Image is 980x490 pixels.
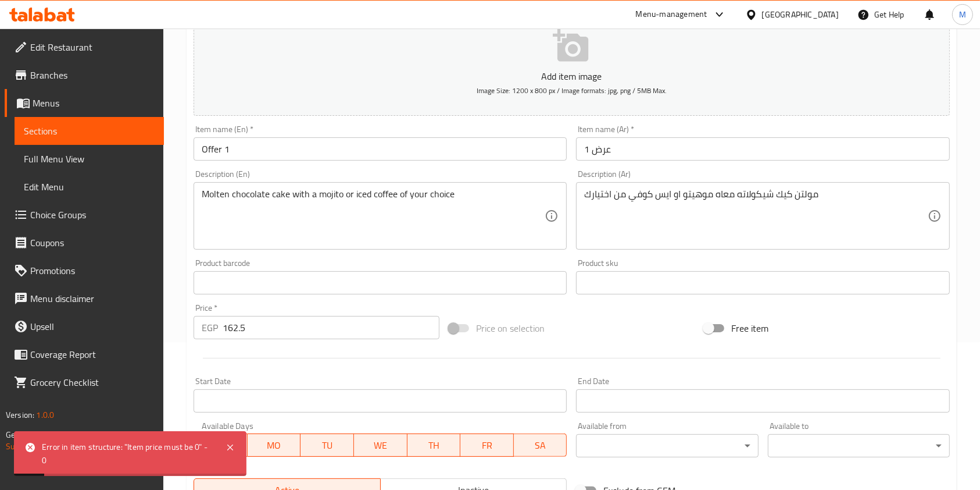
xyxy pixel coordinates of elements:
span: TU [305,437,349,454]
input: Enter name Ar [576,137,949,161]
input: Please enter price [223,316,439,339]
div: ​ [768,434,950,457]
span: Grocery Checklist [30,375,155,389]
a: Edit Menu [15,173,164,201]
div: Error in item structure: "Item price must be 0" - 0 [42,441,214,467]
span: Promotions [30,264,155,278]
button: TH [407,434,461,457]
button: Add item imageImage Size: 1200 x 800 px / Image formats: jpg, png / 5MB Max. [194,9,950,116]
span: Upsell [30,319,155,333]
p: EGP [202,321,218,335]
a: Menu disclaimer [5,285,164,313]
a: Coverage Report [5,340,164,368]
span: Coupons [30,236,155,250]
button: SA [514,434,567,457]
span: MO [252,437,296,454]
textarea: مولتن كيك شيكولاته معاه موهيتو او ايس كوفي من اختيارك [584,189,927,244]
span: 1.0.0 [36,407,54,422]
button: FR [460,434,514,457]
span: Version: [6,407,34,422]
span: Sections [24,124,155,138]
span: Full Menu View [24,152,155,166]
span: Menu disclaimer [30,292,155,306]
span: Image Size: 1200 x 800 px / Image formats: jpg, png / 5MB Max. [477,84,667,97]
span: Choice Groups [30,208,155,222]
a: Choice Groups [5,201,164,229]
span: WE [359,437,403,454]
span: TH [412,437,456,454]
input: Please enter product barcode [194,271,567,294]
span: M [959,8,966,21]
a: Full Menu View [15,145,164,173]
span: Menus [33,96,155,110]
span: Price on selection [476,321,545,335]
a: Menus [5,89,164,117]
button: TU [301,434,354,457]
button: MO [248,434,301,457]
a: Branches [5,61,164,89]
input: Please enter product sku [576,271,949,294]
input: Enter name En [194,137,567,161]
a: Grocery Checklist [5,368,164,396]
span: Get support on: [6,427,59,442]
div: ​ [576,434,758,457]
a: Edit Restaurant [5,33,164,61]
div: Menu-management [636,8,707,22]
span: Edit Restaurant [30,40,155,54]
a: Promotions [5,257,164,285]
p: Add item image [212,69,932,83]
div: [GEOGRAPHIC_DATA] [762,8,839,21]
span: FR [465,437,509,454]
a: Coupons [5,229,164,257]
a: Sections [15,117,164,145]
span: SA [518,437,563,454]
textarea: Molten chocolate cake with a mojito or iced coffee of your choice [202,189,545,244]
a: Support.OpsPlatform [6,439,80,454]
a: Upsell [5,313,164,340]
span: Free item [731,321,768,335]
span: Edit Menu [24,180,155,194]
span: Coverage Report [30,347,155,361]
span: Branches [30,68,155,82]
button: WE [354,434,407,457]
